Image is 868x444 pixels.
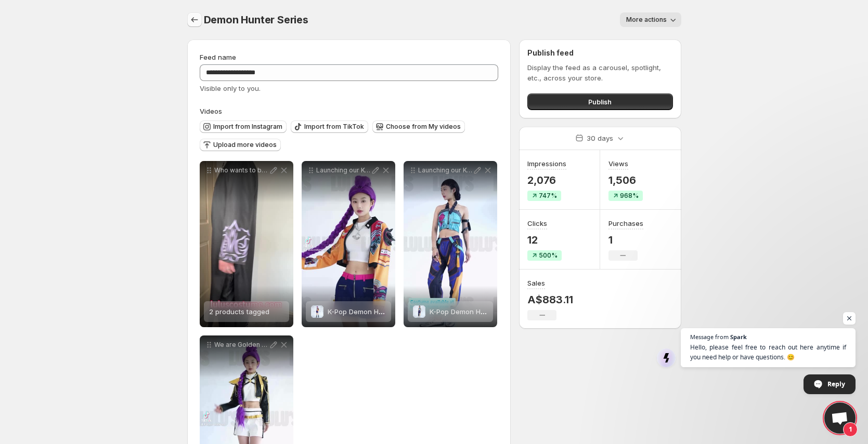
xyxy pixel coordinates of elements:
[328,307,485,316] span: K-Pop Demon Hunters [PERSON_NAME] Costume
[200,84,261,92] span: Visible only to you.
[608,218,643,228] h3: Purchases
[214,341,268,349] p: We are Golden this [DATE] Costume available at our website kpopdemonhunters [PERSON_NAME] TikTokM...
[302,161,395,327] div: Launching our K-pop Demon Hunter costume series If you or your children are a fan and want the be...
[626,16,667,24] span: More actions
[527,234,562,246] p: 12
[430,307,551,316] span: K-Pop Demon Hunters Zoey Costume
[527,278,545,288] h3: Sales
[730,334,747,340] span: Spark
[587,133,613,143] p: 30 days
[527,174,566,186] p: 2,076
[291,120,368,133] button: Import from TikTok
[413,305,425,318] img: K-Pop Demon Hunters Zoey Costume
[620,12,681,27] button: More actions
[620,192,639,200] span: 968%
[527,218,547,228] h3: Clicks
[213,141,277,149] span: Upload more videos
[527,48,672,58] h2: Publish feed
[200,53,236,61] span: Feed name
[187,12,202,27] button: Settings
[200,120,287,133] button: Import from Instagram
[372,120,465,133] button: Choose from My videos
[843,422,858,437] span: 1
[690,342,846,362] span: Hello, please feel free to reach out here anytime if you need help or have questions. 😊
[608,174,643,186] p: 1,506
[204,14,308,26] span: Demon Hunter Series
[527,93,672,110] button: Publish
[539,192,557,200] span: 747%
[588,97,612,107] span: Publish
[316,166,370,174] p: Launching our K-pop Demon Hunter costume series If you or your children are a fan and want the be...
[209,307,269,316] span: 2 products tagged
[214,166,268,174] p: Who wants to be one of the Saja Boys this [DATE] Costume available for adults and kids kpop kpopd...
[824,402,856,434] div: Open chat
[527,293,573,306] p: A$883.11
[418,166,472,174] p: Launching our K-pop Demon Hunter costume series If you or your children are a fan and want the be...
[386,123,461,131] span: Choose from My videos
[213,123,282,131] span: Import from Instagram
[200,139,281,151] button: Upload more videos
[527,62,672,83] p: Display the feed as a carousel, spotlight, etc., across your store.
[304,123,364,131] span: Import from TikTok
[311,305,323,318] img: K-Pop Demon Hunters Rumi Costume
[608,234,643,246] p: 1
[539,251,558,260] span: 500%
[200,161,293,327] div: Who wants to be one of the Saja Boys this [DATE] Costume available for adults and kids kpop kpopd...
[404,161,497,327] div: Launching our K-pop Demon Hunter costume series If you or your children are a fan and want the be...
[827,375,845,393] span: Reply
[527,158,566,169] h3: Impressions
[690,334,729,340] span: Message from
[608,158,628,169] h3: Views
[200,107,222,115] span: Videos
